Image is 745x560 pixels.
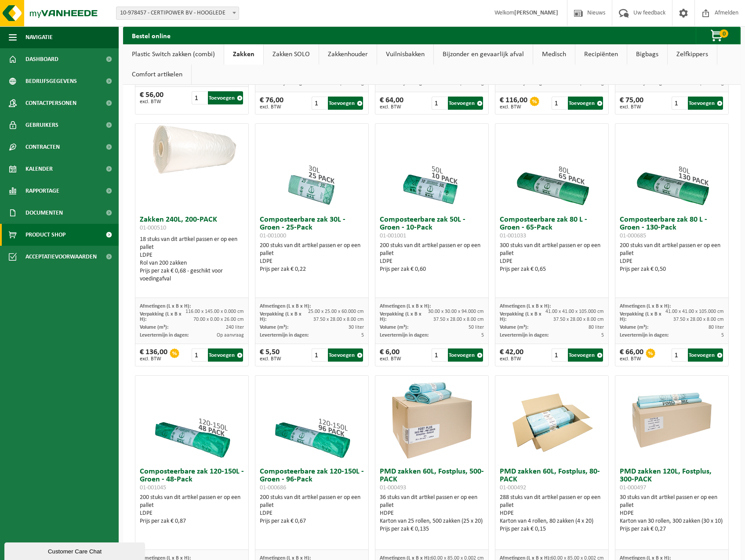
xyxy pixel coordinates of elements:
span: Product Shop [25,224,65,246]
span: 5 [361,333,364,338]
span: 01-001033 [500,233,526,239]
div: LDPE [380,258,484,266]
div: LDPE [620,258,724,266]
a: Plastic Switch zakken (combi) [123,44,224,65]
span: 37.50 x 28.00 x 8.00 cm [313,317,364,322]
span: 01-001000 [260,233,286,239]
h3: Composteerbare zak 30L - Groen - 25-Pack [260,216,364,240]
button: Toevoegen [448,348,483,362]
span: 10-978457 - CERTIPOWER BV - HOOGLEDE [116,7,239,19]
span: Volume (m³): [260,325,288,330]
span: Afmetingen (L x B x H): [140,304,191,309]
div: HDPE [500,510,604,517]
span: 80 liter [589,325,604,330]
a: Medisch [533,44,575,65]
span: Volume (m³): [380,325,408,330]
span: Levertermijn in dagen: [380,333,429,338]
div: 288 stuks van dit artikel passen er op een pallet [500,494,604,533]
span: Kalender [25,158,53,180]
span: Levertermijn in dagen: [500,333,549,338]
div: 36 stuks van dit artikel passen er op een pallet [380,494,484,533]
div: € 64,00 [380,97,403,110]
div: Karton van 4 rollen, 80 zakken (4 x 20) [500,517,604,525]
img: 01-000497 [628,376,716,463]
div: 200 stuks van dit artikel passen er op een pallet [380,242,484,273]
span: Levertermijn in dagen: [140,333,189,338]
button: Toevoegen [328,348,363,362]
a: Recipiënten [575,44,627,65]
a: Zelfkippers [668,44,717,65]
div: 30 stuks van dit artikel passen er op een pallet [620,494,724,533]
a: Vuilnisbakken [377,44,433,65]
img: 01-001000 [268,124,356,212]
div: Prijs per zak € 0,22 [260,266,364,273]
span: excl. BTW [140,356,167,362]
button: Toevoegen [568,348,603,362]
img: 01-000492 [508,376,596,463]
div: € 5,50 [260,348,281,362]
span: 01-000493 [380,485,406,491]
div: Prijs per zak € 0,68 - geschikt voor voedingafval [140,267,244,283]
input: 1 [672,97,687,110]
span: Volume (m³): [620,325,648,330]
div: Prijs per zak € 0,135 [380,525,484,533]
span: Dashboard [25,48,58,70]
span: 70.00 x 0.00 x 26.00 cm [193,317,244,322]
h2: Bestel online [123,27,179,44]
span: excl. BTW [260,104,283,110]
span: 37.50 x 28.00 x 8.00 cm [433,317,484,322]
div: 200 stuks van dit artikel passen er op een pallet [620,242,724,273]
div: Karton van 30 rollen, 300 zakken (30 x 10) [620,517,724,525]
input: 1 [552,97,567,110]
input: 1 [672,348,687,362]
input: 1 [552,348,567,362]
div: LDPE [260,258,364,266]
span: Acceptatievoorwaarden [25,246,97,268]
input: 1 [192,91,207,104]
div: € 42,00 [500,348,523,362]
span: Navigatie [25,26,53,48]
div: 18 stuks van dit artikel passen er op een pallet [140,236,244,283]
span: 01-000492 [500,485,526,491]
a: Zakken SOLO [264,44,319,65]
div: Prijs per zak € 0,15 [500,525,604,533]
span: Verpakking (L x B x H): [260,312,302,322]
span: Verpakking (L x B x H): [140,312,182,322]
div: € 136,00 [140,348,167,362]
button: Toevoegen [448,97,483,110]
span: 25.00 x 25.00 x 60.000 cm [308,309,364,314]
span: excl. BTW [620,356,643,362]
span: 240 liter [226,325,244,330]
strong: [PERSON_NAME] [514,10,558,16]
span: Afmetingen (L x B x H): [500,304,551,309]
a: Comfort artikelen [123,65,191,85]
button: Toevoegen [208,91,243,104]
span: 01-001045 [140,485,166,491]
div: 200 stuks van dit artikel passen er op een pallet [140,494,244,525]
h3: PMD zakken 120L, Fostplus, 300-PACK [620,468,724,492]
div: Rol van 200 zakken [140,259,244,267]
span: 01-000510 [140,225,166,231]
div: € 75,00 [620,97,643,110]
span: Afmetingen (L x B x H): [380,304,431,309]
button: Toevoegen [688,97,723,110]
div: 300 stuks van dit artikel passen er op een pallet [500,242,604,273]
span: 30.00 x 30.00 x 94.000 cm [428,309,484,314]
div: € 6,00 [380,348,401,362]
span: excl. BTW [140,99,164,104]
button: Toevoegen [688,348,723,362]
span: excl. BTW [260,356,281,362]
span: Bedrijfsgegevens [25,70,77,92]
span: 10-978457 - CERTIPOWER BV - HOOGLEDE [116,7,239,20]
button: Toevoegen [568,97,603,110]
input: 1 [432,348,447,362]
span: 30 liter [349,325,364,330]
span: 37.50 x 28.00 x 8.00 cm [673,317,724,322]
span: 37.50 x 28.00 x 8.00 cm [553,317,604,322]
iframe: chat widget [4,541,147,560]
span: 116.00 x 145.00 x 0.000 cm [185,309,244,314]
span: Verpakking (L x B x H): [500,312,541,322]
span: Afmetingen (L x B x H): [620,304,671,309]
span: Levertermijn in dagen: [620,333,669,338]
